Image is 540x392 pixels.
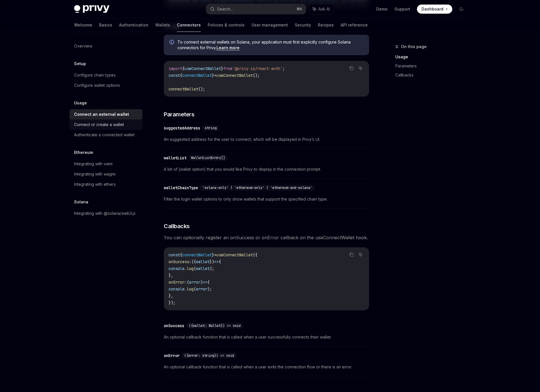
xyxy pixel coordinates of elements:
[74,100,87,106] h5: Usage
[74,181,116,188] div: Integrating with ethers
[185,286,187,292] span: .
[74,5,109,13] img: dark logo
[74,199,88,205] h5: Solana
[318,6,330,12] span: Ask AI
[164,364,369,370] span: An optional callback function that is called when a user exits the connection flow or there is an...
[210,266,214,271] span: );
[74,171,116,178] div: Integrating with wagmi
[357,65,364,72] button: Ask AI
[232,66,283,71] span: '@privy-io/react-auth'
[74,43,92,49] div: Overview
[185,280,187,285] span: :
[169,252,180,257] span: const
[216,73,253,78] span: useConnectWallet
[348,65,355,72] button: Copy the contents from the code block
[216,45,240,50] a: Learn more
[164,136,369,143] span: An suggested address for the user to connect, which will be displayed in Privy’s UI.
[69,159,142,169] a: Integrating with viem
[189,280,201,285] span: error
[395,61,471,71] a: Parameters
[182,66,185,71] span: {
[457,5,466,14] button: Toggle dark mode
[169,293,173,298] span: },
[348,251,355,258] button: Copy the contents from the code block
[164,234,369,242] span: You can optionally register an onSuccess or onError callback on the useConnectWallet hook.
[214,252,216,257] span: =
[74,18,92,32] a: Welcome
[69,41,142,51] a: Overview
[341,18,368,32] a: API reference
[295,18,311,32] a: Security
[189,259,191,264] span: :
[318,18,334,32] a: Recipes
[177,18,201,32] a: Connectors
[203,280,207,285] span: =>
[74,149,93,156] h5: Ethereum
[201,280,203,285] span: )
[191,259,196,264] span: ({
[210,259,214,264] span: })
[69,119,142,130] a: Connect or create a wallet
[184,353,234,358] span: ({error: string}) => void
[69,70,142,80] a: Configure chain types
[180,73,182,78] span: {
[185,266,187,271] span: .
[212,73,214,78] span: }
[69,109,142,119] a: Connect an external wallet
[401,43,427,50] span: On this page
[169,300,175,305] span: });
[164,222,190,230] span: Callbacks
[119,18,148,32] a: Authentication
[212,252,214,257] span: }
[155,18,170,32] a: Wallets
[74,72,116,79] div: Configure chain types
[395,71,471,80] a: Callbacks
[169,286,185,292] span: console
[74,210,136,217] div: Integrating with @solana/web3.js
[187,266,194,271] span: log
[169,273,173,278] span: },
[182,252,212,257] span: connectWallet
[191,156,225,160] span: WalletListEntry[]
[185,66,221,71] span: useConnectWallet
[205,126,217,130] span: string
[194,266,196,271] span: (
[169,280,185,285] span: onError
[198,86,205,92] span: ();
[422,6,443,12] span: Dashboard
[99,18,112,32] a: Basics
[164,334,369,341] span: An optional callback function that is called when a user successfully connects their wallet.
[177,39,363,51] span: To connect external wallets on Solana, your application must first explicitly configure Solana co...
[169,66,182,71] span: import
[196,286,207,292] span: error
[207,286,212,292] span: );
[187,280,189,285] span: (
[169,259,189,264] span: onSuccess
[196,266,210,271] span: wallet
[69,179,142,189] a: Integrating with ethers
[169,40,175,46] svg: Info
[253,252,257,257] span: ({
[74,60,86,67] h5: Setup
[189,323,241,328] span: ({wallet: Wallet}) => void
[164,155,187,161] div: walletList
[221,66,223,71] span: }
[164,323,184,329] div: onSuccess
[69,208,142,218] a: Integrating with @solana/web3.js
[164,185,198,191] div: walletChainType
[182,73,212,78] span: connectWallet
[196,259,210,264] span: wallet
[164,110,194,118] span: Parameters
[219,259,221,264] span: {
[309,4,334,14] button: Ask AI
[283,66,285,71] span: ;
[394,6,410,12] a: Support
[357,251,364,258] button: Ask AI
[223,66,232,71] span: from
[69,169,142,179] a: Integrating with wagmi
[206,4,306,14] button: Search...⌘K
[202,185,312,190] span: 'solana-only' | 'ethereum-only' | 'ethereum-and-solana'
[74,131,134,138] div: Authenticate a connected wallet
[169,86,198,92] span: connectWallet
[395,52,471,61] a: Usage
